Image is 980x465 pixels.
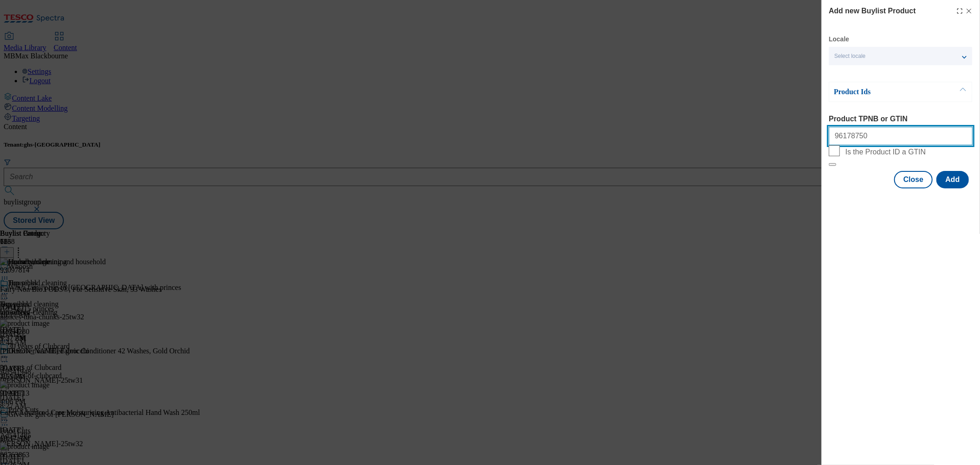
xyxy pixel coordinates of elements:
[894,171,933,188] button: Close
[829,47,972,65] button: Select locale
[829,6,916,17] h4: Add new Buylist Product
[834,87,930,96] p: Product Ids
[829,127,973,145] input: Enter 1 or 20 space separated Product TPNB or GTIN
[829,115,973,123] label: Product TPNB or GTIN
[834,53,866,60] span: Select locale
[829,37,849,42] label: Locale
[845,148,926,156] span: Is the Product ID a GTIN
[936,171,969,188] button: Add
